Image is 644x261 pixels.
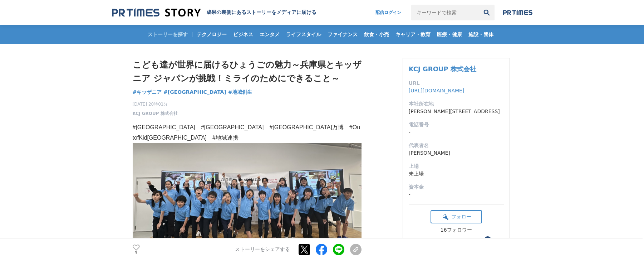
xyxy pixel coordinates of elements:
dt: 代表者名 [409,142,504,149]
a: 医療・健康 [434,25,465,44]
a: 施設・団体 [466,25,496,44]
button: ？ [484,236,491,243]
a: KCJ GROUP 株式会社 [133,110,178,117]
dt: 上場 [409,163,504,170]
div: フォローするとできること [421,237,481,242]
dt: 資本金 [409,183,504,191]
p: 3 [133,251,140,255]
img: thumbnail_b3d89e40-8eca-11f0-b6fc-c9efb46ea977.JPG [133,143,362,250]
dd: [PERSON_NAME] [409,149,504,157]
a: キャリア・教育 [393,25,433,44]
a: #キッザニア [133,88,162,96]
h2: 成果の裏側にあるストーリーをメディアに届ける [206,9,316,16]
p: ストーリーをシェアする [235,247,290,253]
span: #キッザニア [133,89,162,95]
h1: こども達が世界に届けるひょうごの魅力～兵庫県とキッザニア ジャパンが挑戦！ミライのためにできること～ [133,58,362,86]
a: #[GEOGRAPHIC_DATA] [163,88,226,96]
span: キャリア・教育 [393,31,433,38]
span: #地域創生 [228,89,252,95]
dd: 未上場 [409,170,504,178]
span: 施設・団体 [466,31,496,38]
span: ファイナンス [325,31,360,38]
button: フォロー [431,210,482,223]
a: [URL][DOMAIN_NAME] [409,88,464,93]
img: 成果の裏側にあるストーリーをメディアに届ける [112,8,201,18]
p: #[GEOGRAPHIC_DATA] #[GEOGRAPHIC_DATA] #[GEOGRAPHIC_DATA]万博 #OutofKid[GEOGRAPHIC_DATA] #地域連携 [133,122,362,143]
dd: - [409,191,504,198]
a: #地域創生 [228,88,252,96]
a: ライフスタイル [283,25,324,44]
dt: URL [409,79,504,87]
img: prtimes [503,10,532,15]
dt: 本社所在地 [409,100,504,108]
input: キーワードで検索 [411,5,479,20]
dd: [PERSON_NAME][STREET_ADDRESS] [409,108,504,115]
span: [DATE] 20時01分 [133,101,178,107]
a: ビジネス [230,25,256,44]
span: #[GEOGRAPHIC_DATA] [163,89,226,95]
span: 飲食・小売 [361,31,392,38]
a: KCJ GROUP 株式会社 [409,65,476,73]
dd: - [409,129,504,136]
a: ファイナンス [325,25,360,44]
div: 16フォロワー [431,227,482,233]
span: テクノロジー [194,31,230,38]
button: 検索 [479,5,495,20]
span: エンタメ [257,31,282,38]
a: 成果の裏側にあるストーリーをメディアに届ける 成果の裏側にあるストーリーをメディアに届ける [112,8,316,18]
a: エンタメ [257,25,282,44]
a: 配信ログイン [368,5,408,20]
a: 飲食・小売 [361,25,392,44]
span: 医療・健康 [434,31,465,38]
dt: 電話番号 [409,121,504,129]
span: ビジネス [230,31,256,38]
a: テクノロジー [194,25,230,44]
span: ？ [485,237,490,242]
span: ライフスタイル [283,31,324,38]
